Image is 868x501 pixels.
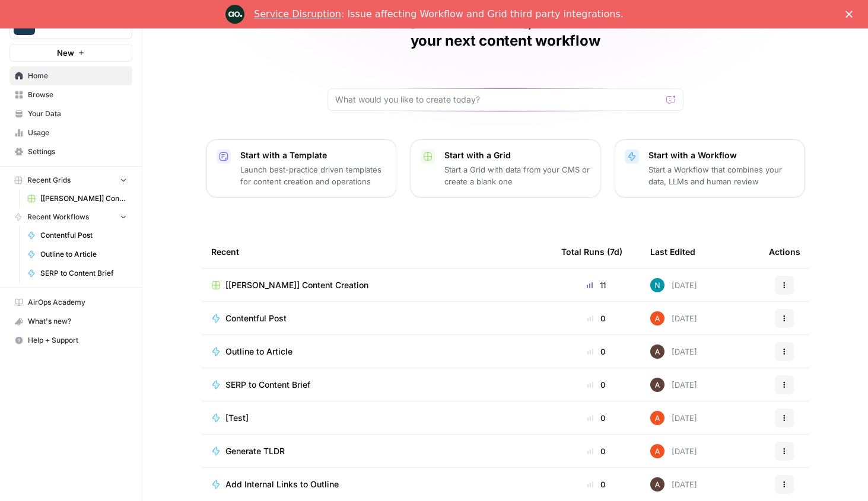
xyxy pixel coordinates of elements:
button: Start with a GridStart a Grid with data from your CMS or create a blank one [411,139,600,197]
span: AirOps Academy [28,297,127,308]
a: AirOps Academy [9,293,132,312]
a: Usage [9,123,132,142]
p: Start with a Workflow [648,149,794,161]
div: What's new? [10,312,132,330]
p: Start with a Template [240,149,386,161]
div: Total Runs (7d) [561,235,622,268]
button: Help + Support [9,331,132,350]
div: [DATE] [650,378,697,392]
div: [DATE] [650,344,697,359]
span: Usage [28,127,127,138]
p: Start a Grid with data from your CMS or create a blank one [444,164,590,187]
div: [DATE] [650,311,697,326]
p: Launch best-practice driven templates for content creation and operations [240,164,386,187]
button: New [9,44,132,62]
div: Last Edited [650,235,695,268]
span: [[PERSON_NAME]] Content Creation [225,279,368,291]
img: wtbmvrjo3qvncyiyitl6zoukl9gz [650,477,664,492]
div: [DATE] [650,411,697,425]
span: Recent Grids [27,175,71,186]
div: 11 [561,279,631,291]
span: New [57,47,74,59]
div: Recent [211,235,542,268]
img: 8y7smiqlk7qwpmjwxbnfwt8pwuci [650,278,664,292]
span: Recent Workflows [27,212,89,222]
a: [[PERSON_NAME]] Content Creation [22,189,132,208]
img: Profile image for Engineering [225,5,244,24]
div: [DATE] [650,444,697,458]
img: cje7zb9ux0f2nqyv5qqgv3u0jxek [650,311,664,326]
span: Generate TLDR [225,445,285,457]
div: 0 [561,379,631,391]
a: Outline to Article [22,245,132,264]
span: SERP to Content Brief [40,268,127,279]
span: Outline to Article [40,249,127,260]
p: Start a Workflow that combines your data, LLMs and human review [648,164,794,187]
span: Your Data [28,109,127,119]
a: Add Internal Links to Outline [211,478,542,490]
img: cje7zb9ux0f2nqyv5qqgv3u0jxek [650,411,664,425]
a: Your Data [9,104,132,123]
span: Home [28,71,127,81]
a: SERP to Content Brief [211,379,542,391]
div: Actions [769,235,800,268]
span: SERP to Content Brief [225,379,310,391]
a: SERP to Content Brief [22,264,132,283]
span: Contentful Post [225,312,287,324]
div: [DATE] [650,278,697,292]
div: 0 [561,346,631,358]
div: : Issue affecting Workflow and Grid third party integrations. [254,8,624,20]
h1: [PERSON_NAME], let's start your next content workflow [328,12,683,50]
img: wtbmvrjo3qvncyiyitl6zoukl9gz [650,378,664,392]
div: 0 [561,312,631,324]
a: Generate TLDR [211,445,542,457]
button: What's new? [9,312,132,331]
img: cje7zb9ux0f2nqyv5qqgv3u0jxek [650,444,664,458]
input: What would you like to create today? [335,94,662,106]
a: Home [9,66,132,85]
a: Settings [9,142,132,161]
a: Outline to Article [211,346,542,358]
a: [[PERSON_NAME]] Content Creation [211,279,542,291]
div: 0 [561,445,631,457]
a: [Test] [211,412,542,424]
button: Start with a TemplateLaunch best-practice driven templates for content creation and operations [206,139,396,197]
button: Start with a WorkflowStart a Workflow that combines your data, LLMs and human review [615,139,805,197]
a: Contentful Post [211,312,542,324]
img: wtbmvrjo3qvncyiyitl6zoukl9gz [650,344,664,359]
span: Help + Support [28,335,127,346]
button: Recent Grids [9,171,132,189]
span: Add Internal Links to Outline [225,478,339,490]
span: Settings [28,146,127,157]
span: [Test] [225,412,249,424]
a: Contentful Post [22,226,132,245]
span: [[PERSON_NAME]] Content Creation [40,193,127,204]
div: 0 [561,478,631,490]
a: Browse [9,85,132,104]
p: Start with a Grid [444,149,590,161]
div: Close [845,11,857,18]
span: Contentful Post [40,230,127,241]
div: [DATE] [650,477,697,492]
span: Browse [28,90,127,100]
a: Service Disruption [254,8,341,20]
div: 0 [561,412,631,424]
button: Recent Workflows [9,208,132,226]
span: Outline to Article [225,346,292,358]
